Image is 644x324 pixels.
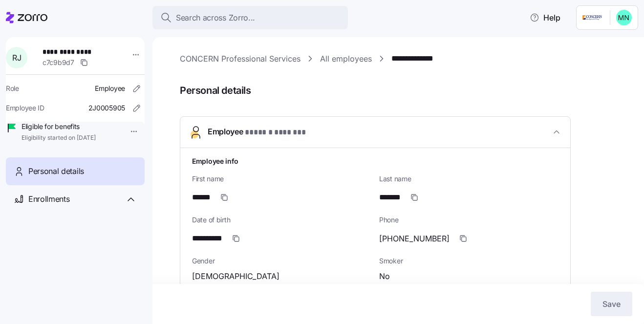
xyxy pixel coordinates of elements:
[95,84,125,93] span: Employee
[192,215,371,225] span: Date of birth
[88,103,125,113] span: 2J0005905
[379,174,558,184] span: Last name
[180,53,301,65] a: CONCERN Professional Services
[192,256,371,266] span: Gender
[616,10,632,25] img: b0ee0d05d7ad5b312d7e0d752ccfd4ca
[28,193,69,205] span: Enrollments
[192,156,558,166] h1: Employee info
[192,174,371,184] span: First name
[582,12,602,23] img: Employer logo
[21,134,96,142] span: Eligibility started on [DATE]
[379,215,558,225] span: Phone
[6,103,44,113] span: Employee ID
[176,12,255,24] span: Search across Zorro...
[6,84,19,93] span: Role
[21,122,96,131] span: Eligible for benefits
[320,53,372,65] a: All employees
[379,233,450,245] span: [PHONE_NUMBER]
[602,298,621,310] span: Save
[379,256,558,266] span: Smoker
[591,292,632,316] button: Save
[152,6,348,29] button: Search across Zorro...
[208,126,305,139] span: Employee
[522,8,568,27] button: Help
[28,165,84,177] span: Personal details
[180,83,630,99] span: Personal details
[192,270,279,282] span: [DEMOGRAPHIC_DATA]
[12,54,21,62] span: R J
[530,12,560,23] span: Help
[43,58,74,67] span: c7c9b9d7
[379,270,390,282] span: No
